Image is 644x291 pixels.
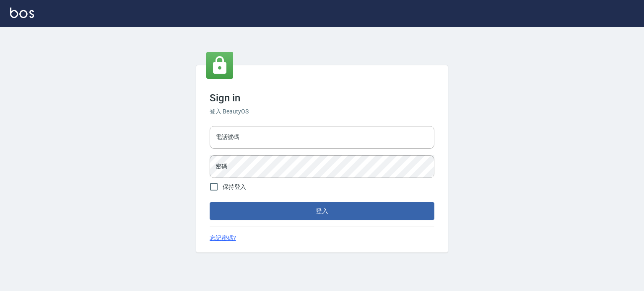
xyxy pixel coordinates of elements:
[210,202,434,220] button: 登入
[223,183,246,191] span: 保持登入
[10,8,34,18] img: Logo
[210,107,434,116] h6: 登入 BeautyOS
[210,234,236,242] a: 忘記密碼?
[210,92,434,104] h3: Sign in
